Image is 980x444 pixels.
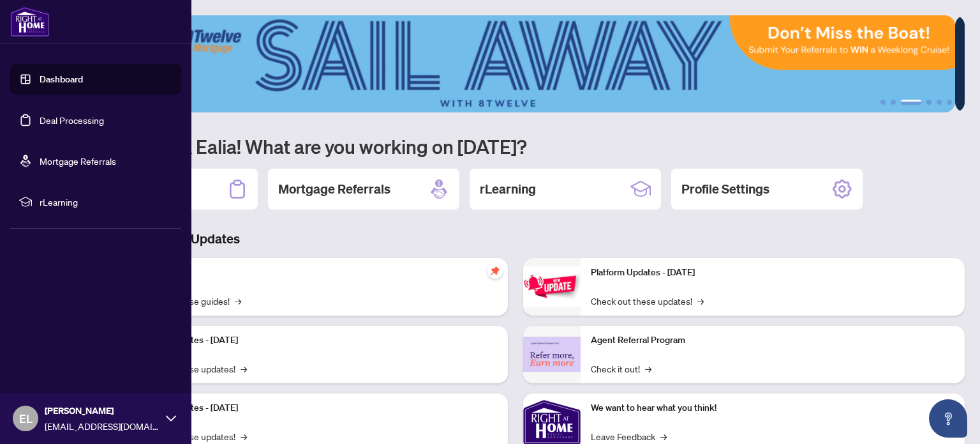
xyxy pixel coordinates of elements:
img: Platform Updates - June 23, 2025 [523,266,581,307]
a: Check it out!→ [591,362,651,376]
button: 6 [947,100,952,105]
h2: Profile Settings [681,180,769,198]
p: Self-Help [134,266,498,280]
h2: Mortgage Referrals [278,180,390,198]
img: Slide 2 [66,15,955,112]
span: → [241,429,247,443]
p: Agent Referral Program [591,333,954,348]
span: pushpin [487,263,503,279]
span: [EMAIL_ADDRESS][DOMAIN_NAME] [45,419,160,433]
h3: Brokerage & Industry Updates [66,230,965,248]
a: Deal Processing [40,114,104,126]
span: → [697,294,704,308]
span: → [645,362,651,376]
h2: rLearning [480,180,536,198]
span: → [660,429,667,443]
button: 2 [891,100,896,105]
a: Leave Feedback→ [591,429,667,443]
img: Agent Referral Program [523,337,581,372]
button: 1 [880,100,886,105]
p: Platform Updates - [DATE] [134,333,498,348]
span: → [241,362,247,376]
span: [PERSON_NAME] [45,404,160,418]
button: 4 [926,100,932,105]
span: → [235,294,241,308]
p: Platform Updates - [DATE] [591,266,954,280]
button: 3 [901,100,921,105]
button: Open asap [929,399,967,438]
span: rLearning [40,195,172,209]
p: Platform Updates - [DATE] [134,401,498,415]
a: Mortgage Referrals [40,155,116,167]
p: We want to hear what you think! [591,401,954,415]
h1: Welcome back Ealia! What are you working on [DATE]? [66,134,965,158]
span: EL [19,410,33,427]
a: Check out these updates!→ [591,294,704,308]
img: logo [10,6,50,37]
a: Dashboard [40,73,83,85]
button: 5 [937,100,942,105]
